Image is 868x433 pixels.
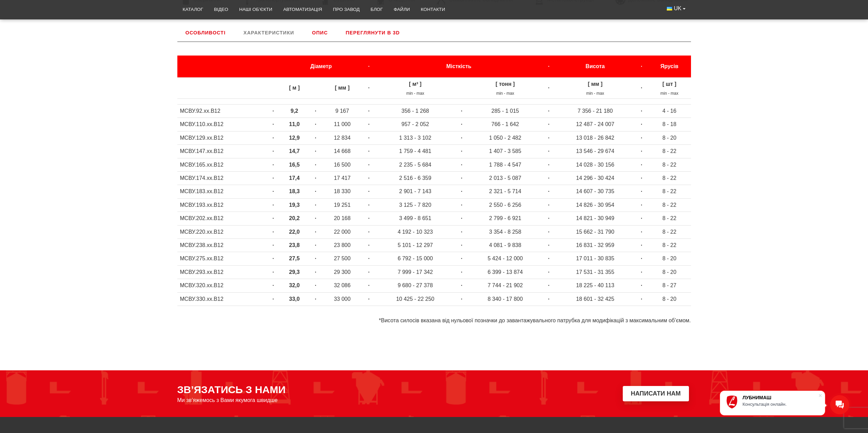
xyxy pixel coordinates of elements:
[661,2,691,15] button: UK
[273,175,274,181] strong: ·
[461,121,462,127] strong: ·
[648,158,691,171] td: 8 - 22
[289,135,300,141] strong: 12,9
[648,131,691,144] td: 8 - 20
[548,135,549,141] strong: ·
[468,158,542,171] td: 1 788 - 4 547
[548,215,549,221] strong: ·
[667,7,672,11] img: Українська
[273,229,274,235] strong: ·
[289,188,300,194] strong: 18,3
[409,81,422,87] strong: [ м³ ]
[555,118,635,131] td: 12 487 - 24 007
[468,279,542,292] td: 7 744 - 21 902
[641,202,642,208] strong: ·
[406,91,424,96] sub: min - max
[289,242,300,248] strong: 23,8
[368,282,369,288] strong: ·
[641,256,642,261] strong: ·
[548,256,549,261] strong: ·
[289,148,300,154] strong: 14,7
[555,225,635,238] td: 15 662 - 31 790
[177,238,267,252] td: МСВУ.238.хх.В12
[177,158,267,171] td: МСВУ.165.хх.В12
[177,2,209,17] a: Каталог
[322,279,363,292] td: 32 086
[322,265,363,279] td: 29 300
[177,198,267,212] td: МСВУ.193.хх.В12
[468,212,542,225] td: 2 799 - 6 921
[641,296,642,302] strong: ·
[177,172,267,185] td: МСВУ.174.хх.В12
[461,256,462,261] strong: ·
[496,81,515,87] strong: [ тонн ]
[375,185,455,198] td: 2 901 - 7 143
[273,108,274,114] strong: ·
[461,202,462,208] strong: ·
[381,318,691,323] span: Висота силосів вказана від нульової позначки до завантажувального патрубка для модифікацій з макс...
[322,158,363,171] td: 16 500
[368,121,369,127] strong: ·
[289,282,300,288] strong: 32,0
[555,212,635,225] td: 14 821 - 30 949
[586,91,604,96] sub: min - max
[375,172,455,185] td: 2 516 - 6 359
[468,185,542,198] td: 2 321 - 5 714
[322,105,363,118] td: 9 167
[648,185,691,198] td: 8 - 22
[468,265,542,279] td: 6 399 - 13 874
[322,292,363,306] td: 33 000
[273,242,274,248] strong: ·
[648,265,691,279] td: 8 - 20
[338,24,408,42] a: Переглянути в 3D
[648,56,691,77] th: Ярусів
[368,175,369,181] strong: ·
[648,118,691,131] td: 8 - 18
[291,108,298,114] strong: 9,2
[315,256,316,261] strong: ·
[648,212,691,225] td: 8 - 22
[548,296,549,302] strong: ·
[368,269,369,275] strong: ·
[648,145,691,158] td: 8 - 22
[375,131,455,144] td: 1 313 - 3 102
[648,292,691,306] td: 8 - 20
[662,81,676,87] strong: [ шт ]
[273,148,274,154] strong: ·
[641,229,642,235] strong: ·
[375,238,455,252] td: 5 101 - 12 297
[289,121,300,127] strong: 11,0
[289,85,299,91] strong: [ м ]
[322,212,363,225] td: 20 168
[468,225,542,238] td: 3 354 - 8 258
[368,188,369,194] strong: ·
[365,2,388,17] a: Блог
[415,2,451,17] a: Контакти
[468,105,542,118] td: 285 - 1 015
[273,282,274,288] strong: ·
[468,145,542,158] td: 1 407 - 3 585
[641,148,642,154] strong: ·
[322,252,363,265] td: 27 500
[322,225,363,238] td: 22 000
[548,202,549,208] strong: ·
[177,118,267,131] td: МСВУ.110.хх.В12
[273,202,274,208] strong: ·
[289,175,300,181] strong: 17,4
[177,225,267,238] td: МСВУ.220.хх.В12
[555,279,635,292] td: 18 225 - 40 113
[177,252,267,265] td: МСВУ.275.хх.В12
[315,175,316,181] strong: ·
[289,162,300,168] strong: 16,5
[468,131,542,144] td: 1 050 - 2 482
[315,215,316,221] strong: ·
[461,229,462,235] strong: ·
[555,158,635,171] td: 14 028 - 30 156
[289,296,300,302] strong: 33,0
[641,269,642,275] strong: ·
[742,402,818,407] div: Консультація онлайн.
[304,24,336,42] a: Опис
[548,63,549,69] strong: ·
[368,162,369,168] strong: ·
[468,292,542,306] td: 8 340 - 17 800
